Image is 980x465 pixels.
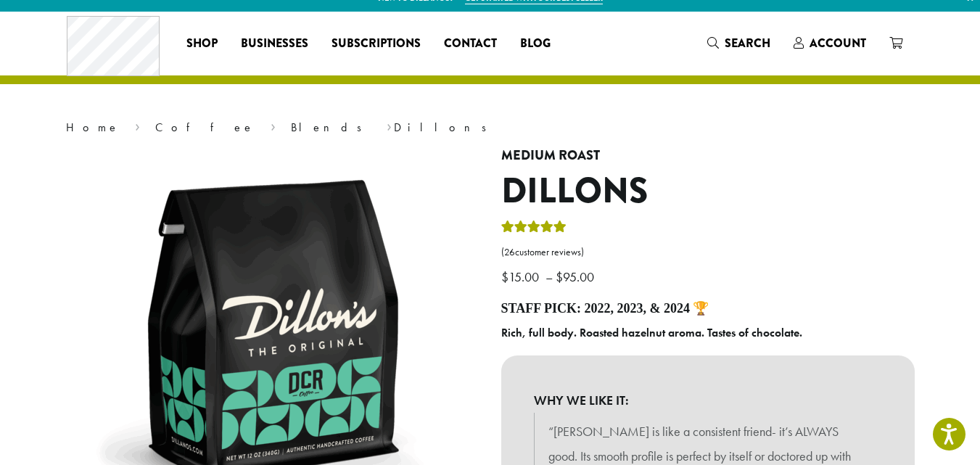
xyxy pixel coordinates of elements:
a: Shop [175,32,229,55]
h4: Medium Roast [501,148,915,164]
bdi: 95.00 [556,268,598,285]
span: Account [810,35,866,52]
span: › [135,114,140,136]
a: Coffee [155,120,255,135]
span: Subscriptions [332,35,421,53]
a: Search [696,31,782,55]
span: › [387,114,392,136]
span: Businesses [241,35,308,53]
b: WHY WE LIKE IT: [534,388,882,413]
a: Home [66,120,120,135]
span: 26 [504,246,515,258]
span: Contact [444,35,497,53]
span: Blog [520,35,551,53]
b: Rich, full body. Roasted hazelnut aroma. Tastes of chocolate. [501,325,802,340]
bdi: 15.00 [501,268,543,285]
nav: Breadcrumb [66,119,915,136]
div: Rated 5.00 out of 5 [501,218,567,240]
h1: Dillons [501,170,915,213]
a: (26customer reviews) [501,245,915,260]
span: $ [556,268,563,285]
span: Search [725,35,770,52]
span: – [545,268,553,285]
h4: Staff Pick: 2022, 2023, & 2024 🏆 [501,301,915,317]
span: Shop [186,35,218,53]
span: $ [501,268,508,285]
a: Blends [291,120,371,135]
span: › [271,114,276,136]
